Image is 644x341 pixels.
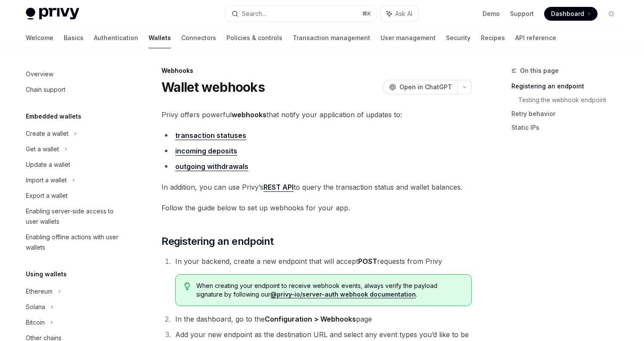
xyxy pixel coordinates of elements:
[149,28,171,48] a: Wallets
[293,28,370,48] a: Transaction management
[161,79,265,95] h1: Wallet webhooks
[226,28,282,48] a: Policies & controls
[19,157,129,172] a: Update a wallet
[161,109,472,121] span: Privy offers powerful that notify your application of updates to:
[270,291,416,298] a: @privy-io/server-auth webhook documentation
[384,80,457,94] button: Open in ChatGPT
[604,7,618,21] button: Toggle dark mode
[26,302,45,312] div: Solana
[358,257,377,266] strong: POST
[196,282,463,299] span: When creating your endpoint to receive webhook events, always verify the payload signature by fol...
[175,162,248,171] a: outgoing withdrawals
[26,317,45,328] div: Bitcoin
[263,183,294,192] a: REST API
[175,131,246,140] a: transaction statuses
[26,144,59,154] div: Get a wallet
[161,181,472,193] span: In addition, you can use Privy’s to query the transaction status and wallet balances.
[381,6,418,22] button: Ask AI
[26,206,124,227] div: Enabling server-side access to user wallets
[551,9,584,18] span: Dashboard
[518,93,625,107] a: Testing the webhook endpoint
[242,9,266,19] div: Search...
[26,69,53,79] div: Overview
[19,82,129,97] a: Chain support
[510,9,534,18] a: Support
[483,9,500,18] a: Demo
[265,315,356,323] strong: Configuration > Webhooks
[26,8,79,20] img: light logo
[26,175,67,185] div: Import a wallet
[64,28,84,48] a: Basics
[481,28,505,48] a: Recipes
[161,66,472,75] div: Webhooks
[26,232,124,253] div: Enabling offline actions with user wallets
[94,28,138,48] a: Authentication
[161,235,273,248] span: Registering an endpoint
[26,160,70,170] div: Update a wallet
[381,28,436,48] a: User management
[26,269,67,279] h5: Using wallets
[511,107,625,121] a: Retry behavior
[19,229,129,255] a: Enabling offline actions with user wallets
[26,128,68,139] div: Create a wallet
[511,121,625,135] a: Static IPs
[511,79,625,93] a: Registering an endpoint
[26,286,53,297] div: Ethereum
[181,28,216,48] a: Connectors
[19,203,129,229] a: Enabling server-side access to user wallets
[19,188,129,203] a: Export a wallet
[26,191,68,201] div: Export a wallet
[26,111,81,122] h5: Embedded wallets
[446,28,471,48] a: Security
[161,202,472,214] span: Follow the guide below to set up webhooks for your app.
[175,147,237,156] a: incoming deposits
[544,7,598,21] a: Dashboard
[26,28,53,48] a: Welcome
[184,282,190,290] svg: Tip
[19,66,129,82] a: Overview
[399,83,452,91] span: Open in ChatGPT
[232,110,266,119] strong: webhooks
[515,28,556,48] a: API reference
[395,9,412,18] span: Ask AI
[362,10,371,17] span: ⌘ K
[175,315,372,323] span: In the dashboard, go to the page
[520,66,559,76] span: On this page
[175,257,442,266] span: In your backend, create a new endpoint that will accept requests from Privy
[26,84,65,95] div: Chain support
[226,6,376,22] button: Search...⌘K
